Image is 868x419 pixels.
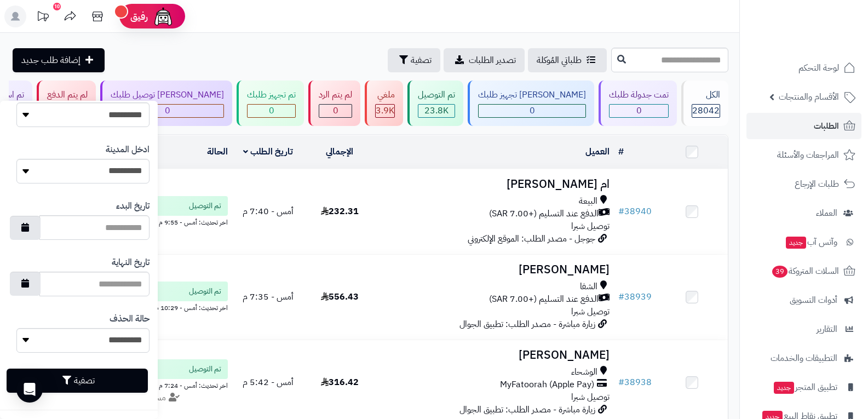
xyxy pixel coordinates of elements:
[247,89,296,101] div: تم تجهيز طلبك
[111,89,224,101] div: [PERSON_NAME] توصيل طلبك
[459,318,595,331] span: زيارة مباشرة - مصدر الطلب: تطبيق الجوال
[465,81,596,126] a: [PERSON_NAME] تجهيز طلبك 0
[746,316,861,342] a: التقارير
[771,263,839,279] span: السلات المتروكة
[469,54,516,67] span: تصدير الطلبات
[16,376,43,403] div: Open Intercom Messenger
[585,145,610,158] a: العميل
[479,105,585,117] div: 0
[112,256,150,269] label: تاريخ النهاية
[375,89,395,101] div: ملغي
[774,382,794,394] span: جديد
[814,118,839,134] span: الطلبات
[243,290,294,303] span: أمس - 7:35 م
[326,145,353,158] a: الإجمالي
[580,280,597,293] span: الشفا
[152,5,174,27] img: ai-face.png
[380,263,610,276] h3: [PERSON_NAME]
[248,105,295,117] div: 0
[7,369,148,393] button: تصفية
[746,345,861,371] a: التطبيقات والخدمات
[418,105,455,117] div: 23808
[618,205,624,218] span: #
[243,145,293,158] a: تاريخ الطلب
[571,305,610,318] span: توصيل شبرا
[790,292,837,308] span: أدوات التسويق
[571,366,597,378] span: الوشحاء
[596,81,679,126] a: تمت جدولة طلبك 0
[785,234,837,250] span: وآتس آب
[798,60,839,76] span: لوحة التحكم
[380,178,610,191] h3: ام [PERSON_NAME]
[618,376,652,389] a: #38938
[771,351,837,366] span: التطبيقات والخدمات
[376,105,394,117] div: 3859
[444,48,525,72] a: تصدير الطلبات
[411,54,432,67] span: تصفية
[459,403,595,416] span: زيارة مباشرة - مصدر الطلب: تطبيق الجوال
[321,290,359,303] span: 556.43
[618,376,624,389] span: #
[418,89,455,101] div: تم التوصيل
[468,232,595,245] span: جوجل - مصدر الطلب: الموقع الإلكتروني
[47,89,88,101] div: لم يتم الدفع
[388,48,440,72] button: تصفية
[243,205,294,218] span: أمس - 7:40 م
[746,171,861,197] a: طلبات الإرجاع
[243,376,294,389] span: أمس - 5:42 م
[380,349,610,361] h3: [PERSON_NAME]
[110,313,150,325] label: حالة الحذف
[29,5,56,30] a: تحديثات المنصة
[816,205,837,221] span: العملاء
[489,208,599,220] span: الدفع عند التسليم (+7.00 SAR)
[98,81,234,126] a: [PERSON_NAME] توصيل طلبك 0
[618,205,652,218] a: #38940
[111,105,223,117] div: 0
[779,89,839,105] span: الأقسام والمنتجات
[746,287,861,313] a: أدوات التسويق
[189,364,221,375] span: تم التوصيل
[772,266,787,278] span: 39
[207,145,228,158] a: الحالة
[116,200,150,213] label: تاريخ البدء
[528,48,607,72] a: طلباتي المُوكلة
[424,104,449,117] span: 23.8K
[165,104,170,117] span: 0
[106,144,150,156] label: ادخل المدينة
[35,81,98,126] a: لم يتم الدفع 375
[692,89,720,101] div: الكل
[363,81,405,126] a: ملغي 3.9K
[571,391,610,404] span: توصيل شبرا
[817,322,837,337] span: التقارير
[130,10,148,23] span: رفيق
[746,374,861,400] a: تطبيق المتجرجديد
[692,104,720,117] span: 28042
[478,89,586,101] div: [PERSON_NAME] تجهيز طلبك
[610,105,668,117] div: 0
[746,142,861,168] a: المراجعات والأسئلة
[489,293,599,306] span: الدفع عند التسليم (+7.00 SAR)
[530,104,535,117] span: 0
[376,104,394,117] span: 3.9K
[333,104,338,117] span: 0
[306,81,363,126] a: لم يتم الرد 0
[405,81,465,126] a: تم التوصيل 23.8K
[53,3,61,10] div: 10
[786,237,806,249] span: جديد
[579,195,597,208] span: البيعة
[269,104,274,117] span: 0
[321,205,359,218] span: 232.31
[777,147,839,163] span: المراجعات والأسئلة
[795,176,839,192] span: طلبات الإرجاع
[321,376,359,389] span: 316.42
[189,200,221,211] span: تم التوصيل
[319,89,352,101] div: لم يتم الرد
[234,81,306,126] a: تم تجهيز طلبك 0
[679,81,731,126] a: الكل28042
[618,290,624,303] span: #
[746,55,861,81] a: لوحة التحكم
[746,229,861,255] a: وآتس آبجديد
[537,54,582,67] span: طلباتي المُوكلة
[746,200,861,226] a: العملاء
[618,145,624,158] a: #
